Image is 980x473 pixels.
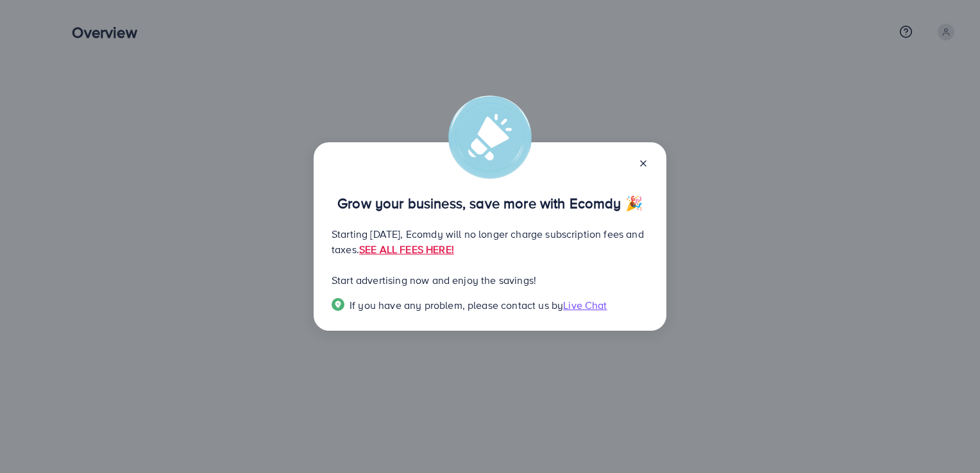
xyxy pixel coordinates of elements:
[332,195,648,211] p: Grow your business, save more with Ecomdy 🎉
[359,242,454,256] a: SEE ALL FEES HERE!
[332,298,344,311] img: Popup guide
[332,226,648,257] p: Starting [DATE], Ecomdy will no longer charge subscription fees and taxes.
[563,298,607,312] span: Live Chat
[350,298,563,312] span: If you have any problem, please contact us by
[332,272,648,288] p: Start advertising now and enjoy the savings!
[448,95,532,179] img: alert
